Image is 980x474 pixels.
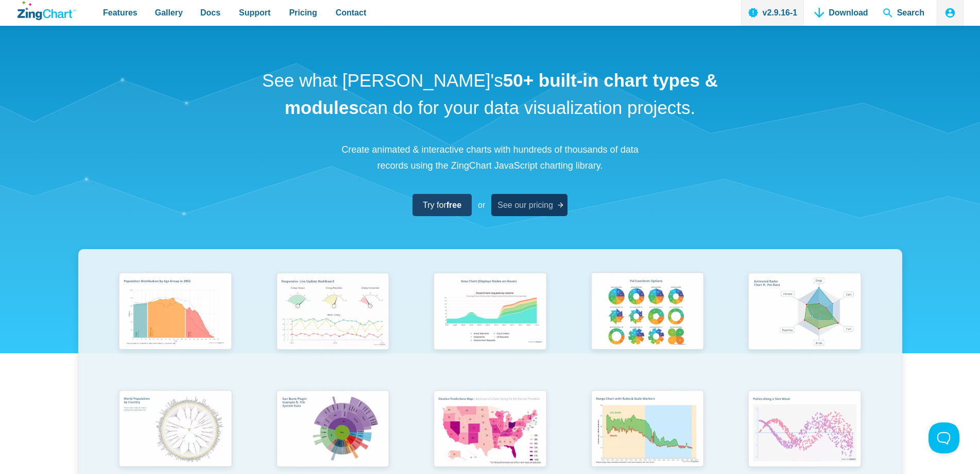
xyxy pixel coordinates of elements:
img: Responsive Live Update Dashboard [270,268,396,357]
img: Area Chart (Displays Nodes on Hover) [427,268,553,357]
span: Features [103,6,137,20]
a: Pie Transform Options [569,268,726,385]
a: Try forfree [412,194,472,216]
a: Population Distribution by Age Group in 2052 [97,268,254,385]
img: Pie Transform Options [584,268,710,357]
a: Area Chart (Displays Nodes on Hover) [411,268,569,385]
strong: free [446,201,461,209]
span: Pricing [289,6,317,20]
strong: 50+ built-in chart types & modules [285,70,718,118]
img: Animated Radar Chart ft. Pet Data [742,268,867,357]
a: Animated Radar Chart ft. Pet Data [726,268,884,385]
a: Responsive Live Update Dashboard [254,268,411,385]
a: ZingChart Logo. Click to return to the homepage [18,1,76,20]
a: See our pricing [491,194,568,216]
iframe: Toggle Customer Support [929,422,959,453]
span: Contact [336,6,367,20]
p: Create animated & interactive charts with hundreds of thousands of data records using the ZingCha... [336,142,645,173]
span: Try for [423,198,461,212]
span: See our pricing [497,198,553,212]
h1: See what [PERSON_NAME]'s can do for your data visualization projects. [259,67,722,121]
span: Support [239,6,270,20]
span: Gallery [155,6,183,20]
span: or [478,198,485,212]
span: Docs [200,6,220,20]
img: Population Distribution by Age Group in 2052 [112,268,238,357]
